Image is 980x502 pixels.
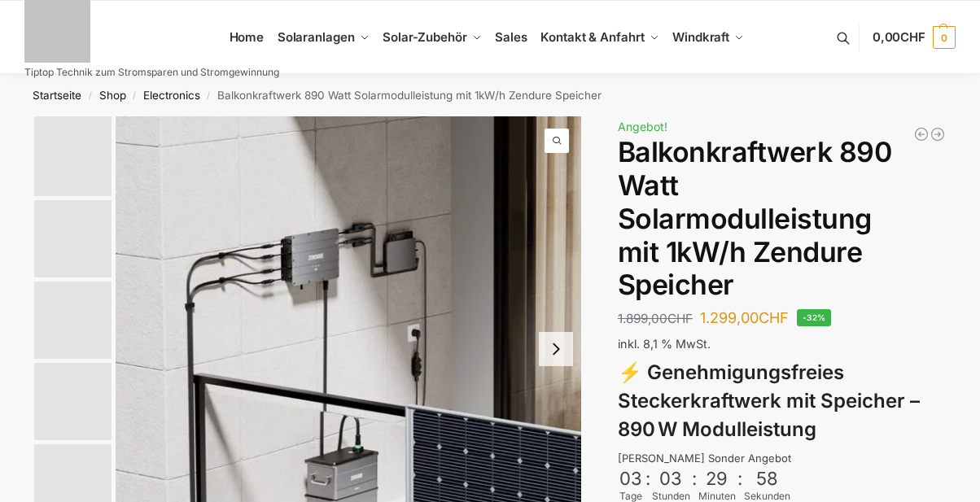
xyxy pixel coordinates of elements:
a: Steckerkraftwerk mit 4 KW Speicher und 8 Solarmodulen mit 3600 Watt [930,126,946,142]
div: 03 [619,468,642,489]
span: CHF [900,29,925,45]
span: 0,00 [873,29,925,45]
span: CHF [759,309,789,326]
div: : [645,468,650,500]
button: Next slide [539,332,573,366]
span: Sales [495,29,527,45]
span: Angebot! [618,120,667,133]
span: Solar-Zubehör [383,29,467,45]
img: Anschlusskabel-3meter_schweizer-stecker [34,200,112,277]
a: Solar-Zubehör [376,1,488,74]
h1: Balkonkraftwerk 890 Watt Solarmodulleistung mit 1kW/h Zendure Speicher [618,136,946,302]
div: : [692,468,697,500]
a: Electronics [143,89,200,102]
a: Shop [99,89,126,102]
div: 29 [700,468,734,489]
a: Kontakt & Anfahrt [534,1,666,74]
span: inkl. 8,1 % MwSt. [618,337,711,351]
span: CHF [667,311,693,326]
span: Kontakt & Anfahrt [540,29,644,45]
img: Zendure-solar-flow-Batteriespeicher für Balkonkraftwerke [34,116,112,196]
img: Maysun [34,282,112,359]
p: Tiptop Technik zum Stromsparen und Stromgewinnung [24,68,279,77]
div: [PERSON_NAME] Sonder Angebot [618,451,946,467]
span: 0 [933,26,956,49]
span: / [200,89,217,103]
span: / [81,89,98,103]
a: 0,00CHF 0 [873,13,956,62]
a: Solaranlagen [270,1,375,74]
span: -32% [797,309,832,326]
div: 58 [746,468,789,489]
span: / [126,89,143,103]
bdi: 1.899,00 [618,311,693,326]
bdi: 1.299,00 [700,309,789,326]
h3: ⚡ Genehmigungsfreies Steckerkraftwerk mit Speicher – 890 W Modulleistung [618,359,946,443]
span: Solaranlagen [278,29,355,45]
div: : [737,468,742,500]
span: Windkraft [672,29,729,45]
a: Startseite [33,89,81,102]
a: Balkonkraftwerk 890 Watt Solarmodulleistung mit 2kW/h Zendure Speicher [913,126,930,142]
a: Sales [488,1,534,74]
a: Windkraft [666,1,751,74]
img: Zendure-solar-flow-Batteriespeicher für Balkonkraftwerke [34,363,112,440]
div: 03 [654,468,689,489]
